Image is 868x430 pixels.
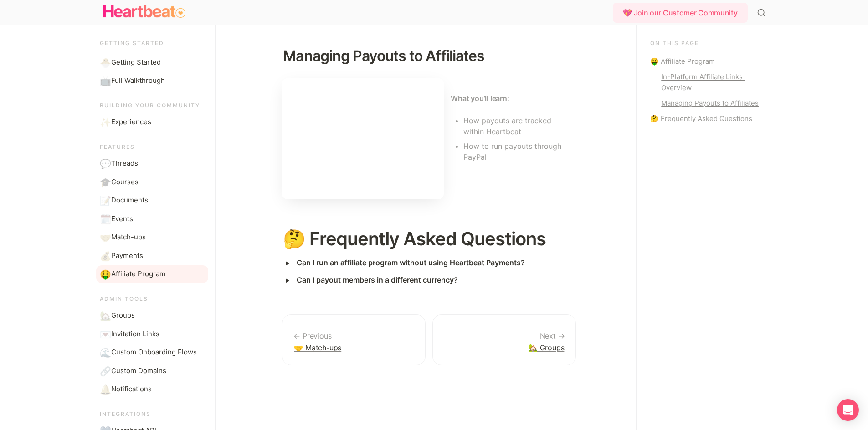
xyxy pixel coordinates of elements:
span: 🗓️ [100,214,109,223]
span: 🏡 [100,310,109,319]
h2: Managing Payouts to Affiliates [282,44,569,68]
a: 📺Full Walkthrough [96,72,208,90]
a: 💰Payments [96,247,208,265]
a: 🏡Groups [96,307,208,324]
span: Threads [111,158,138,169]
span: Affiliate Program [111,269,165,279]
span: ‣ [284,255,291,270]
span: Courses [111,177,139,187]
li: How payouts are tracked within Heartbeat [463,114,569,138]
a: 🤔 Frequently Asked Questions [650,113,762,124]
a: 🐣Getting Started [96,53,208,71]
strong: Can I run an affiliate program without using Heartbeat Payments? [297,258,525,267]
a: ✨Experiences [96,113,208,131]
span: 📺 [100,76,109,85]
span: ✨ [100,117,109,126]
span: 🤑 [100,269,109,278]
a: 🔗Custom Domains [96,362,208,380]
h1: 🤔 Frequently Asked Questions [282,228,569,249]
span: 💰 [100,251,109,260]
span: Experiences [111,117,151,127]
span: 🌊 [100,347,109,356]
span: 🔗 [100,366,109,375]
span: Building your community [100,101,200,108]
a: 🌊Custom Onboarding Flows [96,344,208,361]
span: ‣ [284,272,291,288]
span: 📝 [100,195,109,204]
span: Match-ups [111,232,146,243]
span: Events [111,214,133,224]
div: 💖 Join our Customer Community [613,3,747,23]
a: 💬Threads [96,155,208,172]
a: 🤝 Match-ups [282,314,426,366]
a: 🤑Affiliate Program [96,265,208,283]
a: 🤝Match-ups [96,228,208,246]
li: How to run payouts through PayPal [463,139,569,164]
span: 🤝 [100,232,109,241]
span: Groups [111,310,135,321]
a: 📝Documents [96,192,208,209]
div: Open Intercom Messenger [837,399,859,421]
span: Custom Domains [111,366,166,376]
a: 🔔Notifications [96,380,208,398]
a: 🗓️Events [96,210,208,228]
span: Payments [111,251,143,261]
span: 🐣 [100,57,109,66]
strong: Can I payout members in a different currency? [297,275,458,284]
a: 💌Invitation Links [96,325,208,343]
span: 💬 [100,158,109,167]
span: Notifications [111,384,152,395]
span: Custom Onboarding Flows [111,347,197,358]
span: Admin Tools [100,295,148,302]
img: Logo [103,3,185,21]
span: Integrations [100,410,151,417]
strong: What you’ll learn: [451,94,509,103]
iframe: www.loom.com [282,78,444,199]
a: 🎓Courses [96,173,208,191]
a: Managing Payouts to Affiliates [650,98,762,109]
span: 🔔 [100,384,109,393]
span: 🎓 [100,177,109,186]
span: Getting started [100,40,164,46]
span: On this page [650,40,699,46]
span: Invitation Links [111,329,159,339]
a: 🏡 Groups [432,314,576,366]
div: Managing Payouts to Affiliates [661,98,762,109]
div: In-Platform Affiliate Links Overview [661,71,762,93]
a: 💖 Join our Customer Community [613,3,751,23]
a: 🤑 Affiliate Program [650,56,762,67]
span: 💌 [100,329,109,338]
span: Documents [111,195,148,206]
a: In-Platform Affiliate Links Overview [650,71,762,93]
span: Features [100,143,135,150]
span: Getting Started [111,57,161,67]
span: Full Walkthrough [111,76,165,86]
